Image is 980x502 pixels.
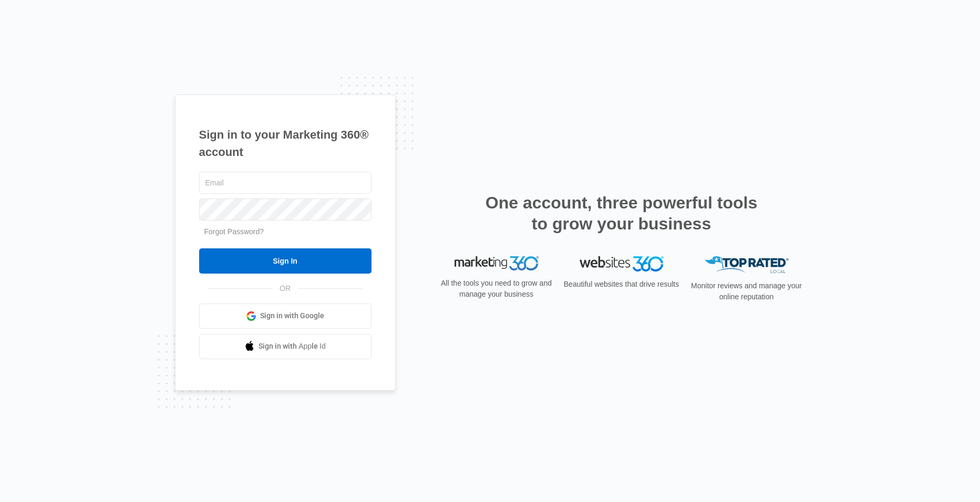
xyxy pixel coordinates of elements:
h1: Sign in to your Marketing 360® account [199,126,372,161]
img: Top Rated Local [705,256,789,274]
img: Marketing 360 [455,256,539,271]
span: Sign in with Apple Id [259,341,326,352]
h2: One account, three powerful tools to grow your business [482,192,761,234]
span: OR [272,283,298,294]
input: Email [199,172,372,194]
input: Sign In [199,248,372,274]
span: Sign in with Google [260,310,324,321]
p: Monitor reviews and manage your online reputation [688,280,806,302]
a: Forgot Password? [204,227,264,236]
p: All the tools you need to grow and manage your business [438,278,555,300]
a: Sign in with Google [199,304,372,329]
p: Beautiful websites that drive results [563,279,680,290]
a: Sign in with Apple Id [199,334,372,359]
img: Websites 360 [580,256,664,271]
